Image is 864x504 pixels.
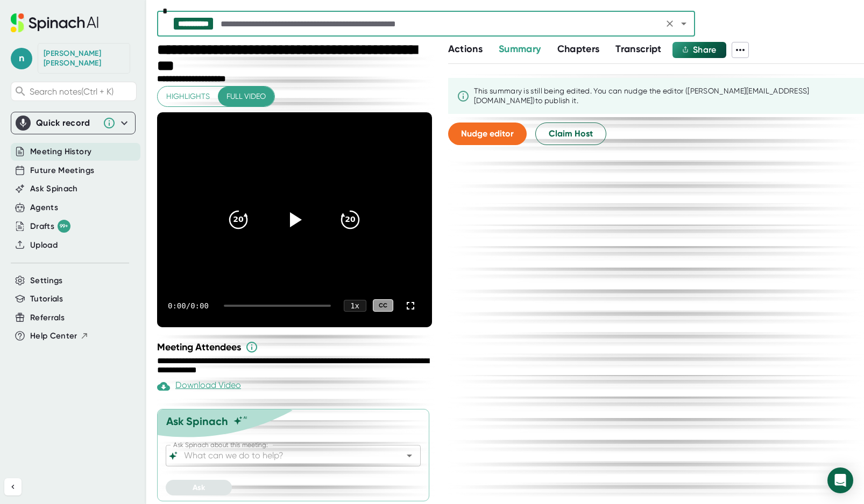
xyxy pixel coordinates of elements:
button: Collapse sidebar [4,478,22,495]
button: Ask [166,480,232,495]
span: Highlights [166,90,210,103]
div: CC [373,299,393,312]
div: This summary is still being edited. You can nudge the editor ([PERSON_NAME][EMAIL_ADDRESS][DOMAIN... [474,87,855,105]
button: Ask Spinach [30,183,78,195]
span: Transcript [615,43,662,55]
div: Ask Spinach [166,415,228,428]
button: Share [672,42,726,58]
span: Ask [193,483,205,492]
span: n [11,48,32,69]
span: Nudge editor [461,128,514,139]
button: Meeting History [30,146,91,158]
button: Claim Host [535,123,606,145]
span: Help Center [30,330,77,342]
button: Open [402,448,417,463]
button: Settings [30,275,63,287]
button: Clear [662,16,677,31]
div: 1 x [344,300,366,312]
button: Agents [30,201,58,214]
span: Share [693,45,717,55]
input: What can we do to help? [182,448,386,463]
span: Claim Host [549,127,593,140]
span: Search notes (Ctrl + K) [30,87,133,97]
div: Nicole Kelly [44,49,124,68]
button: Upload [30,239,58,251]
button: Future Meetings [30,164,94,177]
button: Tutorials [30,293,63,305]
button: Summary [499,42,541,56]
div: 0:00 / 0:00 [168,301,211,310]
button: Open [676,16,691,31]
button: Referrals [30,312,65,324]
button: Nudge editor [448,123,527,145]
button: Drafts 99+ [30,220,70,233]
div: Drafts [30,220,70,233]
button: Highlights [158,87,218,106]
div: Meeting Attendees [157,341,435,354]
div: Quick record [36,118,97,128]
button: Actions [448,42,483,56]
button: Full video [218,87,274,106]
span: Full video [226,90,266,103]
div: Quick record [16,112,131,134]
span: Actions [448,43,483,55]
button: Transcript [615,42,662,56]
div: Download Video [157,380,241,393]
span: Summary [499,43,541,55]
div: Open Intercom Messenger [827,467,853,493]
button: Chapters [557,42,600,56]
div: 99+ [58,220,70,233]
span: Chapters [557,43,600,55]
button: Help Center [30,330,89,342]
